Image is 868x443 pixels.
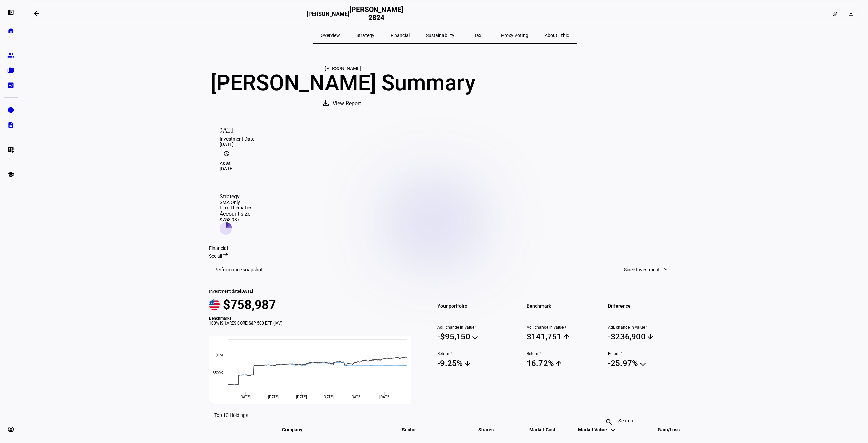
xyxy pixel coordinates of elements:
span: Return [527,351,599,356]
eth-mat-symbol: bid_landscape [7,82,14,89]
span: About Ethic [545,33,569,38]
span: [DATE] [351,395,361,399]
span: Since Investment [624,263,660,276]
span: Benchmark [527,301,599,311]
mat-icon: keyboard_arrow_down [609,426,617,434]
mat-icon: [DATE] [220,123,233,136]
eth-data-table-title: Top 10 Holdings [214,412,248,418]
div: -$95,150 [437,332,470,342]
span: [DATE] [323,395,334,399]
span: -9.25% [437,358,510,368]
div: Investment Date [220,136,670,142]
sup: 2 [449,351,452,356]
sup: 2 [620,351,623,356]
mat-icon: arrow_upward [555,359,563,367]
span: Adj. change in value [608,325,681,330]
mat-icon: arrow_upward [562,333,570,341]
span: Market Cost [519,427,555,432]
mat-icon: arrow_downward [463,359,472,367]
span: Proxy Voting [501,33,528,38]
mat-icon: arrow_downward [646,333,654,341]
div: Investment date [209,289,418,294]
span: Sector [397,427,421,432]
span: 16.72% [527,358,599,368]
text: $500K [213,371,223,375]
mat-icon: download [848,10,854,17]
a: bid_landscape [4,78,18,92]
a: folder_copy [4,63,18,77]
div: Account size [220,210,252,217]
div: Benchmarks [209,316,418,321]
span: -25.97% [608,358,681,368]
eth-mat-symbol: school [7,171,14,178]
sup: 2 [538,351,541,356]
span: [DATE] [240,395,251,399]
sup: 1 [474,325,477,330]
mat-icon: arrow_right_alt [222,251,229,258]
span: $141,751 [527,332,599,342]
span: Adj. change in value [437,325,510,330]
span: Return [608,351,681,356]
span: Return [437,351,510,356]
span: Financial [391,33,410,38]
mat-icon: expand_more [662,266,669,273]
a: description [4,118,18,132]
span: Tax [474,33,481,38]
span: Gain/Loss [648,427,680,432]
input: Search [618,418,658,423]
span: See all [209,253,222,259]
a: pie_chart [4,103,18,117]
div: $758,987 [220,217,252,222]
span: View Report [333,95,361,112]
eth-mat-symbol: description [7,122,14,128]
span: Market Value [578,427,617,432]
div: As at [220,161,670,166]
span: [DATE] [296,395,307,399]
div: Strategy [220,193,252,200]
eth-mat-symbol: account_circle [7,426,14,433]
span: $758,987 [223,298,276,312]
div: [DATE] [220,166,670,171]
span: Difference [608,301,681,311]
span: [DATE] [240,289,253,294]
eth-mat-symbol: folder_copy [7,67,14,74]
a: home [4,24,18,37]
h2: [PERSON_NAME] 2824 [349,5,403,22]
mat-icon: arrow_downward [471,333,479,341]
span: Sustainability [426,33,454,38]
eth-mat-symbol: list_alt_add [7,146,14,153]
eth-mat-symbol: home [7,27,14,34]
span: Company [282,427,313,432]
span: [DATE] [268,395,279,399]
sup: 1 [645,325,648,330]
mat-icon: update [220,147,233,161]
button: View Report [315,95,371,112]
mat-icon: arrow_backwards [33,10,41,18]
a: group [4,49,18,62]
span: Shares [468,427,494,432]
sup: 1 [564,325,566,330]
h3: Performance snapshot [214,267,263,272]
span: [DATE] [379,395,390,399]
button: Since Investment [617,263,675,276]
div: Financial [209,245,681,251]
h3: [PERSON_NAME] [307,11,349,21]
text: $1M [216,353,223,357]
eth-mat-symbol: group [7,52,14,59]
div: [PERSON_NAME] [209,66,477,71]
eth-mat-symbol: left_panel_open [7,9,14,16]
mat-icon: download [322,99,330,107]
span: Strategy [356,33,374,38]
span: Your portfolio [437,301,510,311]
div: 100% ISHARES CORE S&P 500 ETF (IVV) [209,321,418,326]
mat-icon: arrow_downward [639,359,647,367]
span: Adj. change in value [527,325,599,330]
mat-icon: dashboard_customize [832,11,837,16]
div: [PERSON_NAME] Summary [209,71,477,95]
div: [DATE] [220,142,670,147]
span: Overview [321,33,340,38]
span: -$236,900 [608,332,681,342]
eth-mat-symbol: pie_chart [7,107,14,113]
div: SMA Only [220,200,252,205]
div: Firm Thematics [220,205,252,210]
